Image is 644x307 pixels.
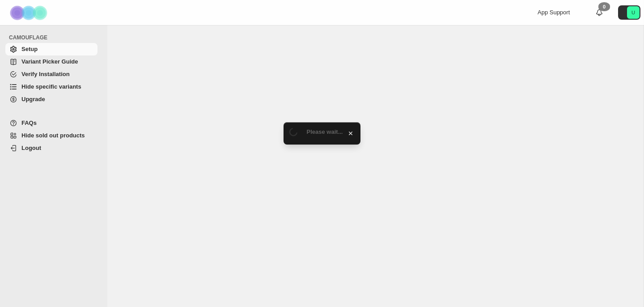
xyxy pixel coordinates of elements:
span: CAMOUFLAGE [9,34,101,41]
a: Variant Picker Guide [5,55,97,68]
span: Avatar with initials U [627,6,640,19]
img: Camouflage [7,0,52,25]
span: Hide specific variants [21,83,81,90]
a: Hide sold out products [5,129,97,142]
a: 0 [595,8,604,17]
span: FAQs [21,119,37,126]
span: Verify Installation [21,71,70,77]
a: Setup [5,43,97,55]
a: FAQs [5,117,97,129]
div: 0 [598,2,610,11]
span: App Support [538,9,570,16]
span: Please wait... [307,128,343,135]
span: Hide sold out products [21,132,85,139]
a: Upgrade [5,93,97,106]
a: Hide specific variants [5,81,97,93]
a: Logout [5,142,97,154]
span: Setup [21,46,38,52]
span: Logout [21,145,41,151]
span: Variant Picker Guide [21,58,78,65]
text: U [631,10,635,15]
a: Verify Installation [5,68,97,81]
span: Upgrade [21,96,45,102]
button: Avatar with initials U [618,5,640,20]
